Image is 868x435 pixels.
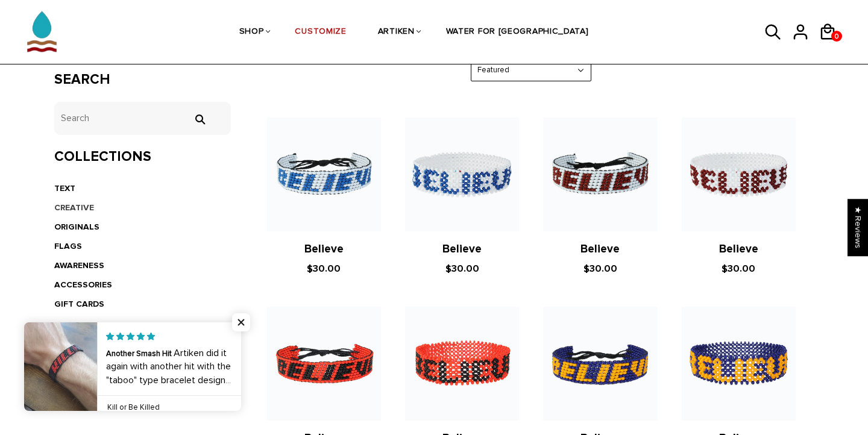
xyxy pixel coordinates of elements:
[848,199,868,256] div: Click to open Judge.me floating reviews tab
[445,263,479,275] span: $30.00
[187,114,212,125] input: Search
[304,242,344,256] a: Believe
[54,222,99,232] a: ORIGINALS
[442,242,482,256] a: Believe
[580,242,620,256] a: Believe
[54,71,231,89] h3: Search
[446,1,589,64] a: WATER FOR [GEOGRAPHIC_DATA]
[307,263,341,275] span: $30.00
[54,202,94,213] a: CREATIVE
[54,280,112,290] a: ACCESSORIES
[54,260,104,271] a: AWARENESS
[54,183,75,193] a: TEXT
[719,242,758,256] a: Believe
[54,299,104,309] a: GIFT CARDS
[239,1,264,64] a: SHOP
[831,29,842,44] span: 0
[722,263,755,275] span: $30.00
[232,313,250,331] span: Close popup widget
[583,263,617,275] span: $30.00
[378,1,415,64] a: ARTIKEN
[54,241,82,251] a: FLAGS
[295,1,346,64] a: CUSTOMIZE
[831,31,842,42] a: 0
[54,102,231,135] input: Search
[54,148,231,166] h3: Collections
